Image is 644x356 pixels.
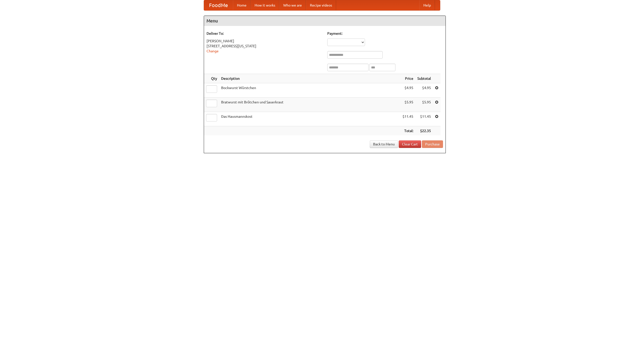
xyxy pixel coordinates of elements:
[419,0,435,10] a: Help
[204,74,219,83] th: Qty
[219,74,400,83] th: Description
[400,83,415,98] td: $4.95
[327,31,443,36] h5: Payment:
[207,49,219,53] a: Change
[306,0,336,10] a: Recipe videos
[415,126,433,136] th: $22.35
[415,112,433,126] td: $11.45
[219,98,400,112] td: Bratwurst mit Brötchen und Sauerkraut
[400,112,415,126] td: $11.45
[400,74,415,83] th: Price
[219,112,400,126] td: Das Hausmannskost
[279,0,306,10] a: Who we are
[422,140,443,148] button: Purchase
[204,0,233,10] a: FoodMe
[415,74,433,83] th: Subtotal
[207,44,322,49] div: [STREET_ADDRESS][US_STATE]
[251,0,279,10] a: How it works
[400,98,415,112] td: $5.95
[207,31,322,36] h5: Deliver To:
[219,83,400,98] td: Bockwurst Würstchen
[400,126,415,136] th: Total:
[399,140,421,148] a: Clear Cart
[415,83,433,98] td: $4.95
[370,140,398,148] a: Back to Menu
[415,98,433,112] td: $5.95
[207,38,322,44] div: [PERSON_NAME]
[204,16,446,26] h4: Menu
[233,0,251,10] a: Home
